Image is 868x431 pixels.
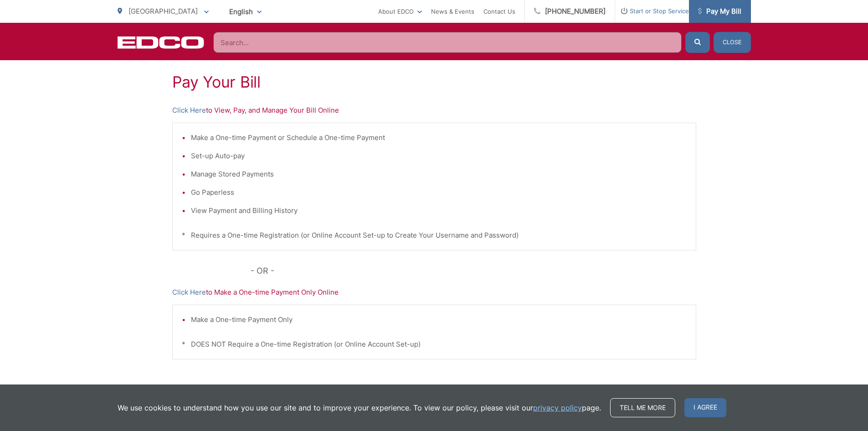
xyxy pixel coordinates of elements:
[610,398,675,417] a: Tell me more
[685,32,710,53] button: Submit the search query.
[182,230,687,241] p: * Requires a One-time Registration (or Online Account Set-up to Create Your Username and Password)
[191,169,687,180] li: Manage Stored Payments
[172,73,696,91] h1: Pay Your Bill
[191,187,687,198] li: Go Paperless
[172,287,206,298] a: Click Here
[533,402,582,413] a: privacy policy
[118,402,601,413] p: We use cookies to understand how you use our site and to improve your experience. To view our pol...
[191,151,687,161] li: Set-up Auto-pay
[222,4,268,20] span: English
[684,398,726,417] span: I agree
[172,287,696,298] p: to Make a One-time Payment Only Online
[251,264,696,278] p: - OR -
[698,6,741,17] span: Pay My Bill
[213,32,682,53] input: Search
[128,7,198,16] span: [GEOGRAPHIC_DATA]
[182,339,687,350] p: * DOES NOT Require a One-time Registration (or Online Account Set-up)
[172,105,206,116] a: Click Here
[714,32,751,53] button: Close
[191,132,687,143] li: Make a One-time Payment or Schedule a One-time Payment
[191,314,687,325] li: Make a One-time Payment Only
[378,6,422,17] a: About EDCO
[172,105,696,116] p: to View, Pay, and Manage Your Bill Online
[118,36,204,49] a: EDCD logo. Return to the homepage.
[191,205,687,216] li: View Payment and Billing History
[483,6,515,17] a: Contact Us
[431,6,474,17] a: News & Events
